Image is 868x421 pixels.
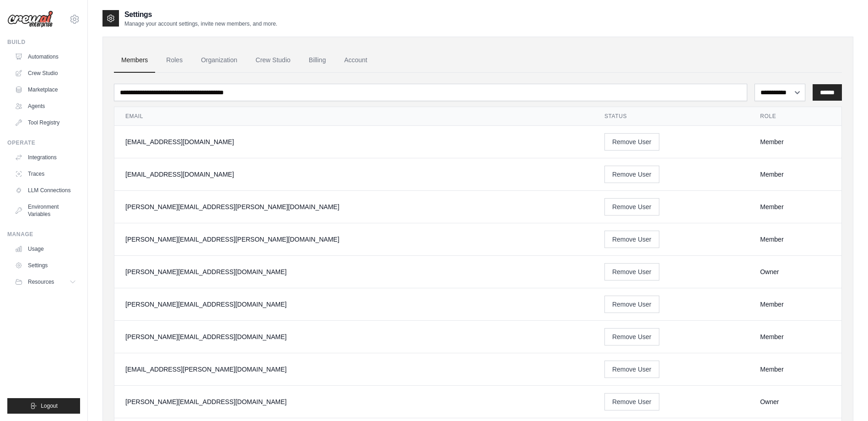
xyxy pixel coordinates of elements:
[760,300,830,309] div: Member
[41,402,58,410] span: Logout
[11,115,80,130] a: Tool Registry
[125,202,582,211] div: [PERSON_NAME][EMAIL_ADDRESS][PERSON_NAME][DOMAIN_NAME]
[124,9,277,20] h2: Settings
[760,137,830,146] div: Member
[760,235,830,244] div: Member
[604,166,659,183] button: Remove User
[11,82,80,97] a: Marketplace
[11,258,80,273] a: Settings
[604,361,659,378] button: Remove User
[760,267,830,276] div: Owner
[28,278,54,286] span: Resources
[604,296,659,313] button: Remove User
[248,48,298,73] a: Crew Studio
[760,170,830,179] div: Member
[604,231,659,248] button: Remove User
[337,48,375,73] a: Account
[124,20,277,27] p: Manage your account settings, invite new members, and more.
[604,393,659,410] button: Remove User
[159,48,190,73] a: Roles
[604,328,659,345] button: Remove User
[760,332,830,341] div: Member
[11,49,80,64] a: Automations
[11,242,80,256] a: Usage
[7,139,80,146] div: Operate
[125,300,582,309] div: [PERSON_NAME][EMAIL_ADDRESS][DOMAIN_NAME]
[114,48,155,73] a: Members
[604,198,659,216] button: Remove User
[11,150,80,165] a: Integrations
[760,365,830,374] div: Member
[125,267,582,276] div: [PERSON_NAME][EMAIL_ADDRESS][DOMAIN_NAME]
[114,107,593,126] th: Email
[593,107,749,126] th: Status
[125,235,582,244] div: [PERSON_NAME][EMAIL_ADDRESS][PERSON_NAME][DOMAIN_NAME]
[760,397,830,406] div: Owner
[7,11,53,28] img: Logo
[125,365,582,374] div: [EMAIL_ADDRESS][PERSON_NAME][DOMAIN_NAME]
[302,48,333,73] a: Billing
[125,332,582,341] div: [PERSON_NAME][EMAIL_ADDRESS][DOMAIN_NAME]
[11,167,80,181] a: Traces
[749,107,841,126] th: Role
[11,200,80,221] a: Environment Variables
[7,398,80,414] button: Logout
[194,48,244,73] a: Organization
[11,183,80,198] a: LLM Connections
[604,133,659,151] button: Remove User
[125,397,582,406] div: [PERSON_NAME][EMAIL_ADDRESS][DOMAIN_NAME]
[7,231,80,238] div: Manage
[125,170,582,179] div: [EMAIL_ADDRESS][DOMAIN_NAME]
[11,66,80,81] a: Crew Studio
[7,38,80,46] div: Build
[604,263,659,281] button: Remove User
[11,275,80,289] button: Resources
[760,202,830,211] div: Member
[125,137,582,146] div: [EMAIL_ADDRESS][DOMAIN_NAME]
[11,99,80,113] a: Agents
